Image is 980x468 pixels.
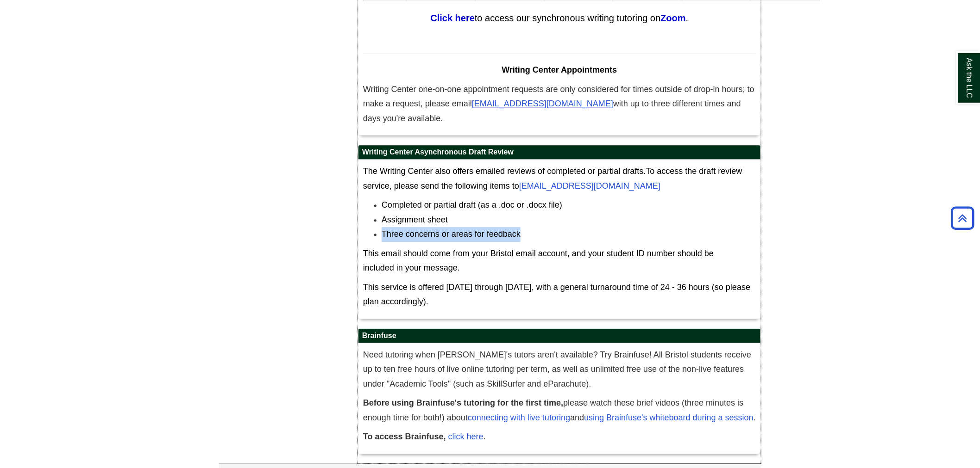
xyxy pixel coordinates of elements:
[363,249,714,273] span: This email should come from your Bristol email account, and your student ID number should be incl...
[363,432,446,441] strong: To access Brainfuse,
[472,100,613,108] a: [EMAIL_ADDRESS][DOMAIN_NAME]
[382,200,562,209] span: Completed or partial draft (as a .doc or .docx file)
[519,181,660,191] a: [EMAIL_ADDRESS][DOMAIN_NAME]
[584,413,754,422] a: using Brainfuse's whiteboard during a session
[363,99,741,123] span: with up to three different times and days you're available.
[475,13,660,23] span: to access our synchronous writing tutoring on
[363,398,563,407] strong: Before using Brainfuse's tutoring for the first time,
[363,398,756,422] span: please watch these brief videos (three minutes is enough time for both!) about and .
[358,329,760,343] h2: Brainfuse
[431,13,475,23] a: Click here
[948,212,978,224] a: Back to Top
[363,283,750,307] span: This service is offered [DATE] through [DATE], with a general turnaround time of 24 - 36 hours (s...
[382,215,448,224] span: Assignment sheet
[363,166,646,176] span: The Writing Center also offers emailed reviews of completed or partial drafts.
[686,13,689,23] span: .
[363,85,754,109] span: Writing Center one-on-one appointment requests are only considered for times outside of drop-in h...
[472,99,613,108] span: [EMAIL_ADDRESS][DOMAIN_NAME]
[502,65,617,74] span: Writing Center Appointments
[363,350,751,388] span: Need tutoring when [PERSON_NAME]'s tutors aren't available? Try Brainfuse! All Bristol students r...
[363,166,742,191] span: To access the draft review service, please send the following items to
[363,432,486,441] span: .
[660,13,685,23] a: Zoom
[448,432,484,441] a: click here
[358,145,760,160] h2: Writing Center Asynchronous Draft Review
[468,413,570,422] a: connecting with live tutoring
[382,229,521,239] span: Three concerns or areas for feedback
